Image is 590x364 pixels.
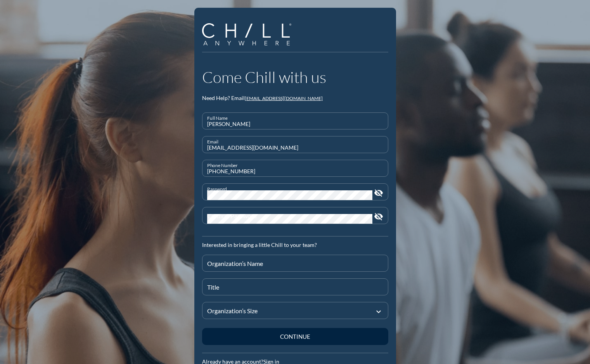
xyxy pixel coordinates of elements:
input: Organization’s Name [207,262,383,271]
h1: Come Chill with us [202,68,388,86]
i: visibility_off [374,188,383,198]
div: Interested in bringing a little Chill to your team? [202,242,388,248]
input: Full Name [207,119,383,129]
input: Confirm Password [207,214,372,224]
input: Email [207,143,383,153]
input: Password [207,190,372,200]
div: Continue [216,333,375,340]
button: Continue [202,328,388,345]
span: Need Help? Email [202,95,245,101]
input: Phone Number [207,167,383,176]
i: visibility_off [374,212,383,221]
i: expand_more [374,307,383,316]
a: [EMAIL_ADDRESS][DOMAIN_NAME] [245,95,323,101]
a: Company Logo [202,23,297,47]
input: Title [207,285,383,295]
img: Company Logo [202,23,291,45]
